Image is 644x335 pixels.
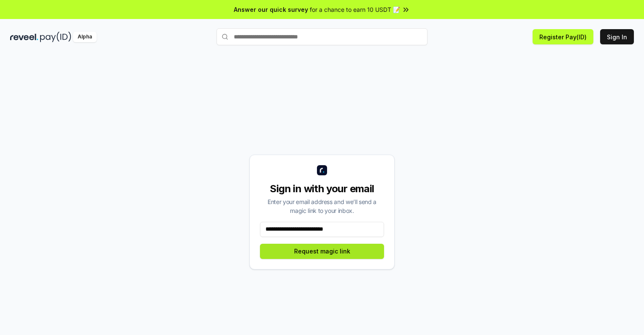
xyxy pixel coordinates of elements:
button: Request magic link [260,244,384,259]
span: Answer our quick survey [234,5,308,14]
img: logo_small [317,165,327,175]
div: Sign in with your email [260,182,384,196]
span: for a chance to earn 10 USDT 📝 [310,5,400,14]
div: Alpha [73,32,97,42]
button: Sign In [600,29,634,44]
img: reveel_dark [10,32,38,42]
div: Enter your email address and we’ll send a magic link to your inbox. [260,197,384,215]
img: pay_id [40,32,71,42]
button: Register Pay(ID) [533,29,593,44]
